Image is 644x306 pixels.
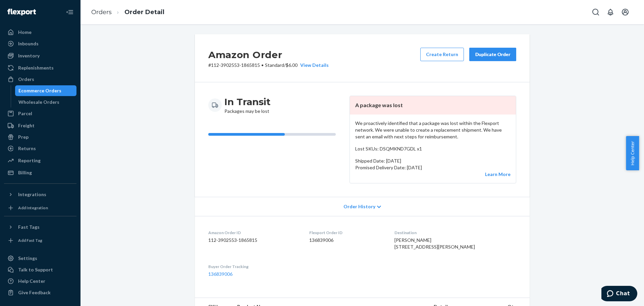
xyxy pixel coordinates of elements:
[18,145,36,152] div: Returns
[4,155,76,166] a: Reporting
[298,62,329,69] button: View Details
[394,237,475,250] span: [PERSON_NAME] [STREET_ADDRESS][PERSON_NAME]
[469,48,516,61] button: Duplicate Order
[18,255,37,262] div: Settings
[604,5,617,19] button: Open notifications
[124,8,164,16] a: Order Detail
[15,85,77,96] a: Ecommerce Orders
[4,253,76,264] a: Settings
[18,40,39,47] div: Inbounds
[4,276,76,287] a: Help Center
[4,167,76,178] a: Billing
[355,145,511,152] p: Lost SKUs: DSQMKND7GDL x1
[4,189,76,200] button: Integrations
[15,97,77,107] a: Wholesale Orders
[485,171,511,177] a: Learn More
[18,205,48,211] div: Add Integration
[4,287,76,298] button: Give Feedback
[208,62,329,69] p: # 112-3902553-1865815 / $6.00
[18,64,54,71] div: Replenishments
[63,5,76,19] button: Close Navigation
[4,74,76,85] a: Orders
[309,230,384,235] dt: Flexport Order ID
[208,230,299,235] dt: Amazon Order ID
[224,96,271,108] h3: In Transit
[4,62,76,73] a: Replenishments
[4,50,76,61] a: Inventory
[355,158,511,164] p: Shipped Date: [DATE]
[355,164,511,171] p: Promised Delivery Date: [DATE]
[18,122,35,129] div: Freight
[589,5,602,19] button: Open Search Box
[18,76,34,83] div: Orders
[4,38,76,49] a: Inbounds
[91,8,112,16] a: Orders
[18,99,59,105] div: Wholesale Orders
[208,48,329,62] h2: Amazon Order
[4,120,76,131] a: Freight
[4,143,76,154] a: Returns
[18,289,51,296] div: Give Feedback
[475,51,511,58] div: Duplicate Order
[18,157,41,164] div: Reporting
[18,266,53,273] div: Talk to Support
[18,52,40,59] div: Inventory
[18,237,42,243] div: Add Fast Tag
[18,224,40,230] div: Fast Tags
[7,9,36,15] img: Flexport logo
[4,132,76,142] a: Prep
[86,2,170,22] ol: breadcrumbs
[18,134,29,140] div: Prep
[18,87,61,94] div: Ecommerce Orders
[4,203,76,213] a: Add Integration
[420,48,464,61] button: Create Return
[619,5,632,19] button: Open account menu
[18,29,32,36] div: Home
[18,110,32,117] div: Parcel
[4,108,76,119] a: Parcel
[224,96,271,115] div: Packages may be lost
[261,62,264,68] span: •
[4,27,76,38] a: Home
[394,230,516,235] dt: Destination
[18,278,45,285] div: Help Center
[601,286,637,303] iframe: Opens a widget where you can chat to one of our agents
[265,62,284,68] span: Standard
[208,271,232,277] a: 136839006
[18,169,32,176] div: Billing
[343,203,375,210] span: Order History
[4,235,76,246] a: Add Fast Tag
[18,191,46,198] div: Integrations
[208,264,299,269] dt: Buyer Order Tracking
[355,120,511,140] p: We proactively identified that a package was lost within the Flexport network. We were unable to ...
[4,264,76,275] button: Talk to Support
[4,222,76,232] button: Fast Tags
[208,237,299,244] dd: 112-3902553-1865815
[350,96,516,115] header: A package was lost
[626,136,639,170] button: Help Center
[309,237,384,244] dd: 136839006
